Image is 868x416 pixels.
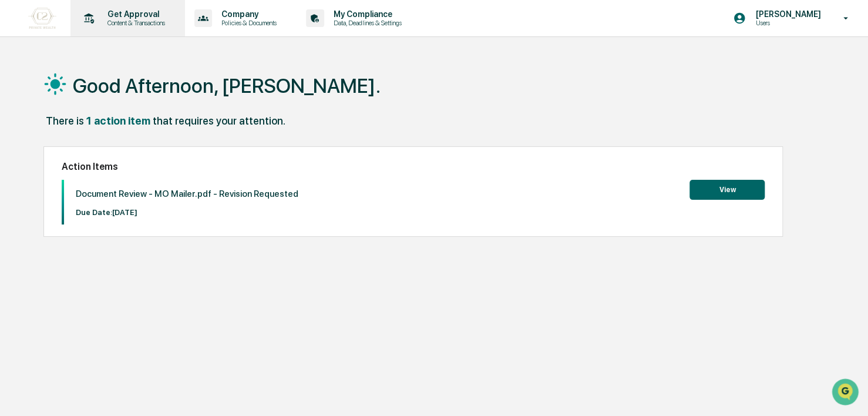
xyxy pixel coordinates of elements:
p: How can we help? [12,25,214,43]
span: Attestations [97,148,146,160]
iframe: Open customer support [830,377,862,409]
span: Data Lookup [23,170,74,182]
div: 🗄️ [85,149,95,159]
p: [PERSON_NAME] [746,9,826,19]
p: My Compliance [324,9,408,19]
div: 1 action item [86,115,150,127]
a: View [689,183,765,194]
a: 🖐️Preclearance [7,143,80,165]
img: logo [28,8,56,29]
span: Pylon [117,199,142,208]
p: Content & Transactions [98,19,171,27]
p: Users [746,19,826,27]
div: 🖐️ [12,149,21,159]
p: Data, Deadlines & Settings [324,19,408,27]
h2: Action Items [62,161,765,172]
a: Powered byPylon [83,199,142,208]
div: We're available if you need us! [40,102,149,111]
p: Company [212,9,282,19]
div: There is [46,115,84,127]
h1: Good Afternoon, [PERSON_NAME]. [73,74,380,98]
a: 🗄️Attestations [80,143,150,165]
div: Start new chat [40,90,193,102]
div: 🔎 [12,172,21,181]
p: Get Approval [98,9,171,19]
a: 🔎Data Lookup [7,166,79,187]
img: 1746055101610-c473b297-6a78-478c-a979-82029cc54cd1 [12,90,33,111]
button: View [689,180,765,200]
p: Due Date: [DATE] [76,208,298,217]
div: that requires your attention. [153,115,285,127]
span: Preclearance [23,148,76,160]
p: Policies & Documents [212,19,282,27]
button: Start new chat [200,93,214,108]
p: Document Review - MO Mailer.pdf - Revision Requested [76,189,298,199]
